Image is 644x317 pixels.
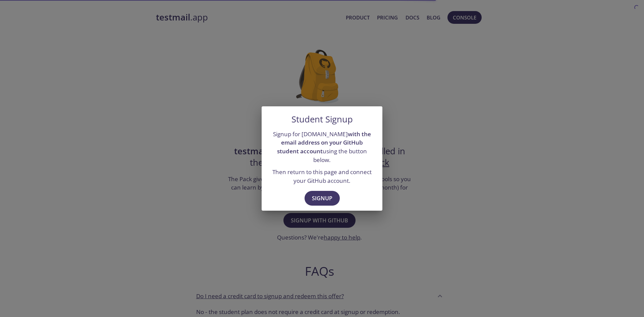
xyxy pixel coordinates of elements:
[270,130,374,164] p: Signup for [DOMAIN_NAME] using the button below.
[277,130,371,155] strong: with the email address on your GitHub student account
[291,114,353,124] h5: Student Signup
[270,168,374,185] p: Then return to this page and connect your GitHub account.
[305,191,340,206] button: Signup
[312,194,332,203] span: Signup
